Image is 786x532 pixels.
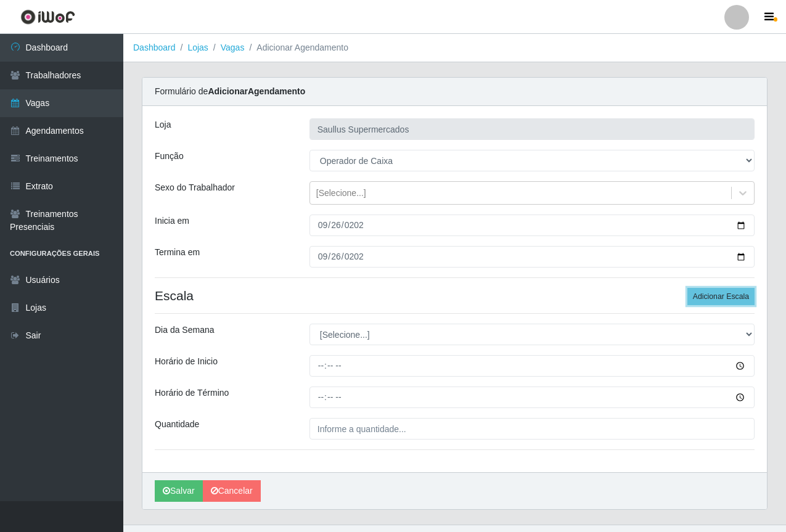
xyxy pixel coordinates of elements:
nav: breadcrumb [123,34,786,62]
a: Vagas [221,43,245,52]
img: CoreUI Logo [20,9,75,25]
div: [Selecione...] [316,187,366,200]
strong: Adicionar Agendamento [208,86,305,96]
label: Horário de Término [155,387,229,399]
h4: Escala [155,288,755,303]
label: Dia da Semana [155,324,215,337]
label: Função [155,150,184,163]
div: Formulário de [142,78,767,106]
input: 00:00 [309,355,755,377]
label: Loja [155,118,171,131]
a: Cancelar [203,480,261,502]
label: Quantidade [155,418,199,431]
li: Adicionar Agendamento [244,41,348,54]
a: Dashboard [133,43,176,52]
button: Adicionar Escala [687,288,755,305]
input: Informe a quantidade... [309,418,755,440]
label: Termina em [155,246,200,259]
input: 00/00/0000 [309,246,755,268]
label: Inicia em [155,215,189,227]
input: 00/00/0000 [309,215,755,236]
input: 00:00 [309,387,755,408]
label: Sexo do Trabalhador [155,181,235,194]
label: Horário de Inicio [155,355,218,368]
button: Salvar [155,480,203,502]
a: Lojas [187,43,208,52]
